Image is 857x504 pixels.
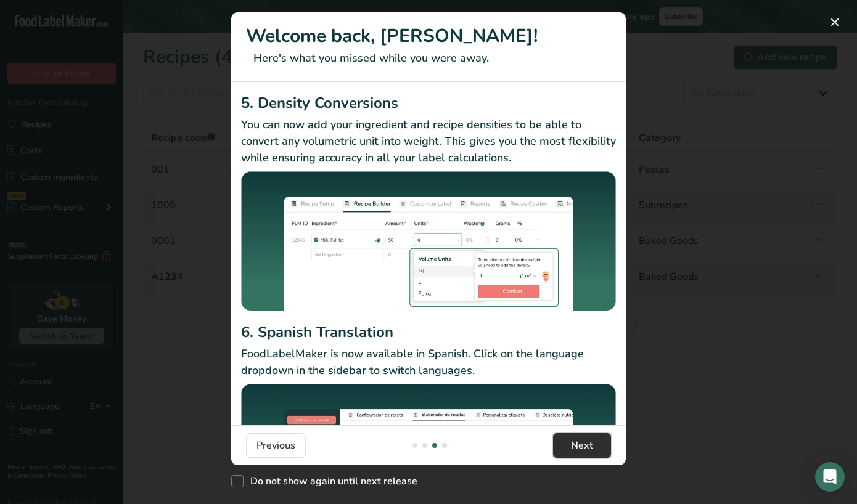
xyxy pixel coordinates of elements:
[241,346,616,379] p: FoodLabelMaker is now available in Spanish. Click on the language dropdown in the sidebar to swit...
[244,475,417,487] span: Do not show again until next release
[553,433,611,458] button: Next
[571,438,593,453] span: Next
[241,92,616,114] h2: 5. Density Conversions
[246,22,611,50] h1: Welcome back, [PERSON_NAME]!
[815,462,845,492] div: Open Intercom Messenger
[241,116,616,166] p: You can now add your ingredient and recipe densities to be able to convert any volumetric unit in...
[241,171,616,317] img: Density Conversions
[246,433,306,458] button: Previous
[246,50,611,67] p: Here's what you missed while you were away.
[241,321,616,343] h2: 6. Spanish Translation
[256,438,295,453] span: Previous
